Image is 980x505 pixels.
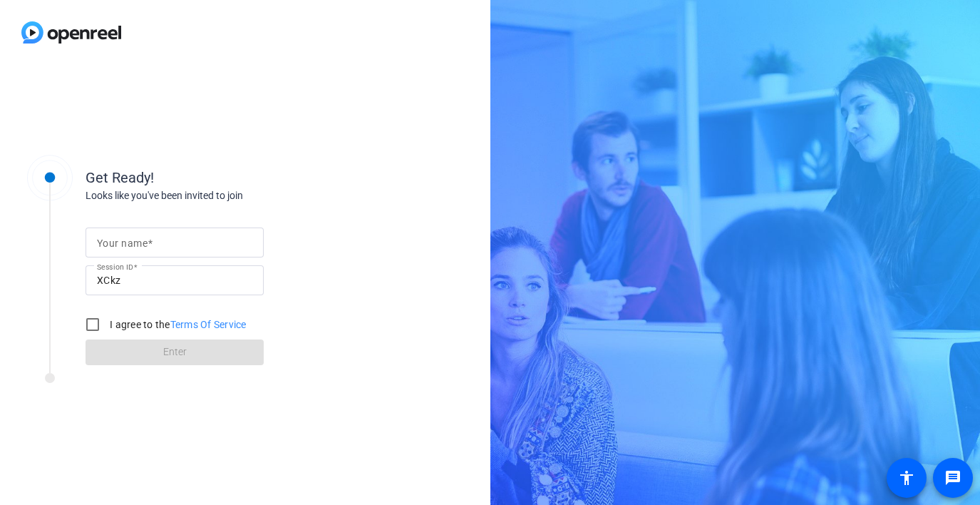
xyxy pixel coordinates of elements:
[86,188,371,203] div: Looks like you've been invited to join
[170,319,247,330] a: Terms Of Service
[86,167,371,188] div: Get Ready!
[944,469,961,486] mat-icon: message
[97,238,148,249] mat-label: Your name
[898,469,915,486] mat-icon: accessibility
[97,262,133,271] mat-label: Session ID
[107,317,247,332] label: I agree to the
